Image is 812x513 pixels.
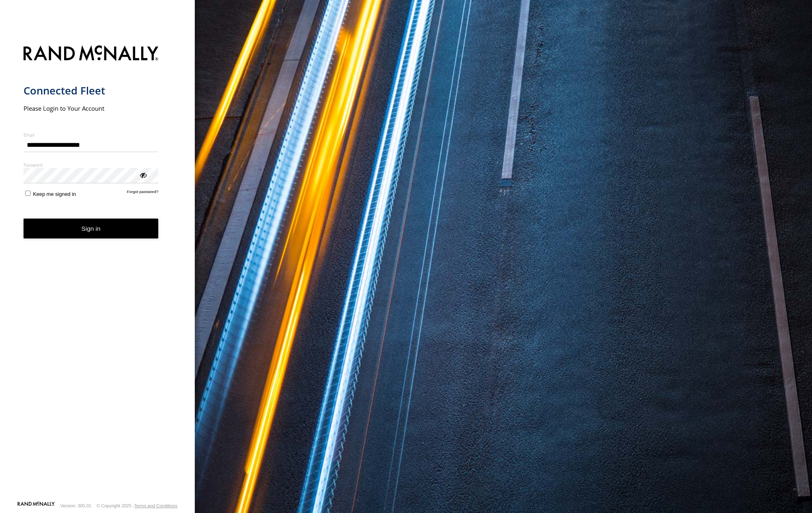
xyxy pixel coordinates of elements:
button: Sign in [24,219,159,238]
a: Terms and Conditions [134,503,177,508]
form: main [24,41,172,501]
h2: Please Login to Your Account [24,104,159,112]
div: © Copyright 2025 - [97,503,177,508]
a: Forgot password? [127,189,159,197]
h1: Connected Fleet [24,84,159,97]
div: ViewPassword [139,171,147,179]
span: Keep me signed in [33,191,76,197]
input: Keep me signed in [25,191,30,196]
label: Password [24,162,159,168]
img: Rand McNally [24,44,159,64]
label: Email [24,132,159,138]
a: Visit our Website [17,502,55,510]
div: Version: 305.01 [60,503,91,508]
